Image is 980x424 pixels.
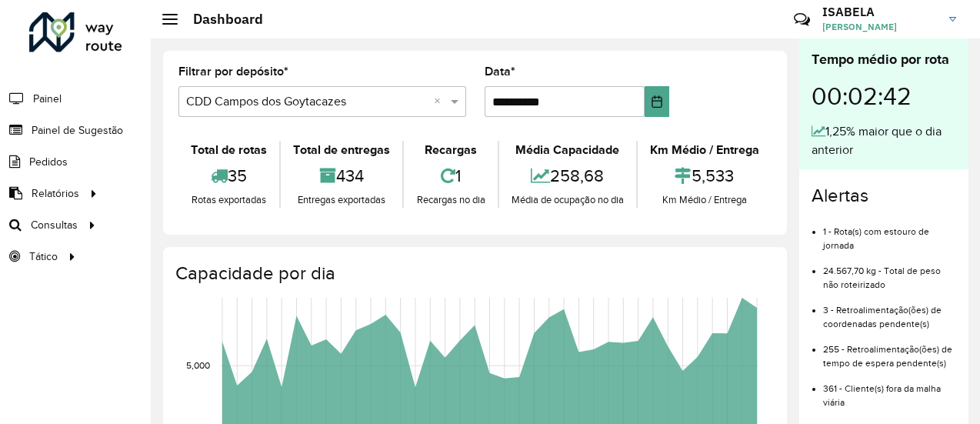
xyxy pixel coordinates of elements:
div: Tempo médio por rota [812,49,956,70]
span: Painel de Sugestão [32,122,123,139]
div: 35 [182,159,275,192]
label: Filtrar por depósito [178,62,288,81]
span: Clear all [434,92,447,111]
text: 5,000 [186,360,210,370]
div: Total de rotas [182,141,275,159]
div: Média de ocupação no dia [503,192,632,208]
span: Painel [33,91,62,107]
div: 1,25% maior que o dia anterior [812,122,956,159]
div: 00:02:42 [812,70,956,122]
div: 1 [408,159,493,192]
div: Entregas exportadas [285,192,398,208]
li: 3 - Retroalimentação(ões) de coordenadas pendente(s) [823,292,956,331]
div: Rotas exportadas [182,192,275,208]
div: Total de entregas [285,141,398,159]
button: Choose Date [645,86,669,117]
div: 5,533 [642,159,768,192]
a: Contato Rápido [785,3,818,36]
span: Pedidos [29,154,68,170]
div: 258,68 [503,159,632,192]
h4: Capacidade por dia [175,262,772,285]
span: [PERSON_NAME] [822,20,938,34]
h4: Alertas [812,185,956,207]
li: 24.567,70 kg - Total de peso não roteirizado [823,252,956,292]
h3: ISABELA [822,5,938,19]
li: 361 - Cliente(s) fora da malha viária [823,370,956,409]
div: Km Médio / Entrega [642,141,768,159]
span: Tático [29,249,58,265]
h2: Dashboard [178,11,263,28]
li: 255 - Retroalimentação(ões) de tempo de espera pendente(s) [823,331,956,370]
span: Consultas [31,217,78,233]
div: Recargas no dia [408,192,493,208]
span: Relatórios [32,185,79,202]
div: Média Capacidade [503,141,632,159]
div: Recargas [408,141,493,159]
div: Km Médio / Entrega [642,192,768,208]
label: Data [485,62,515,81]
div: 434 [285,159,398,192]
li: 1 - Rota(s) com estouro de jornada [823,213,956,252]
